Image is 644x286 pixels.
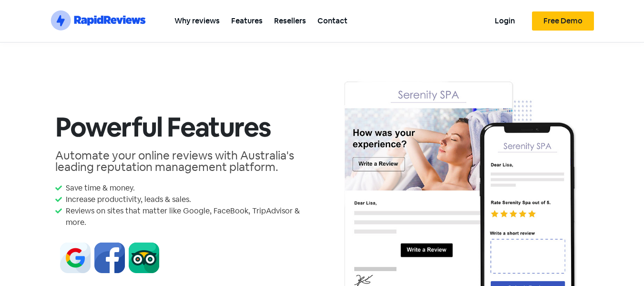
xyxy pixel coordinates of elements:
[63,182,135,194] span: Save time & money.
[55,114,317,140] h1: Powerful Features
[63,205,317,228] span: Reviews on sites that matter like Google, FaceBook, TripAdvisor & more.
[55,150,317,173] h3: Automate your online reviews with Australia's leading reputation management platform.
[532,11,594,31] a: Free Demo
[63,194,191,205] span: Increase productivity, leads & sales.
[543,17,583,25] span: Free Demo
[225,10,268,32] a: Features
[489,10,521,32] a: Login
[268,10,312,32] a: Resellers
[312,10,353,32] a: Contact
[169,10,225,32] a: Why reviews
